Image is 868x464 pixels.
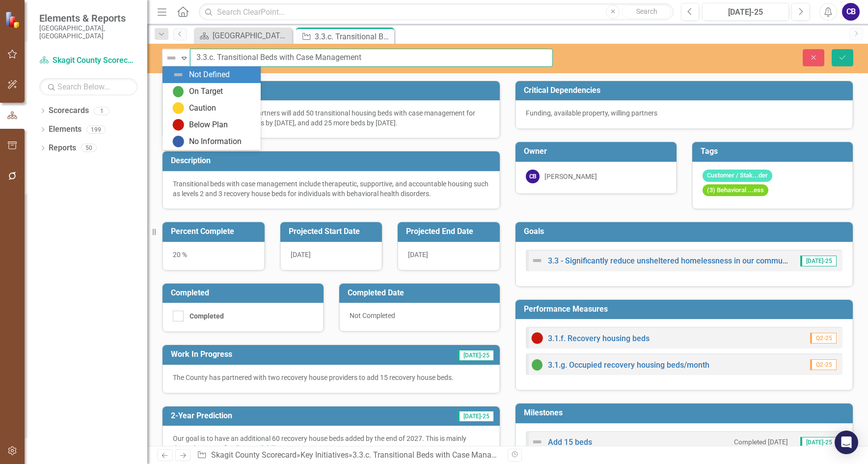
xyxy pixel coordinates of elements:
[49,143,76,154] a: Reports
[701,147,848,156] h3: Tags
[702,3,789,21] button: [DATE]-25
[171,227,260,236] h3: Percent Complete
[189,103,216,114] div: Caution
[703,170,772,182] span: Customer / Stak...der
[531,436,543,448] img: Not Defined
[190,49,553,67] input: This field is required
[548,437,592,447] a: Add 15 beds
[173,108,489,128] div: Public Health and housing partners will add 50 transitional housing beds with case management for...
[548,334,650,343] a: 3.1.f. Recovery housing beds
[171,86,495,95] h3: Purpose
[94,107,109,115] div: 1
[524,86,848,95] h3: Critical Dependencies
[339,303,500,331] div: Not Completed
[86,125,106,134] div: 199
[842,3,860,21] button: CB
[524,227,848,236] h3: Goals
[189,69,230,81] div: Not Defined
[408,251,428,259] span: [DATE]
[353,450,517,460] div: 3.3.c. Transitional Beds with Case Management
[705,6,786,18] div: [DATE]-25
[173,434,489,453] p: Our goal is to have an additional 60 recovery house beds added by the end of 2027. This is mainly...
[548,360,709,370] a: 3.1.g. Occupied recovery housing beds/month
[39,24,137,40] small: [GEOGRAPHIC_DATA], [GEOGRAPHIC_DATA]
[300,450,349,460] a: Key Initiatives
[636,7,657,15] span: Search
[171,411,372,420] h3: 2-Year Prediction
[526,170,540,183] div: CB
[173,373,489,382] p: The County has partnered with two recovery house providers to add 15 recovery house beds.
[810,333,837,344] span: Q2-25
[622,5,671,19] button: Search
[524,147,672,156] h3: Owner
[172,102,184,114] img: Caution
[172,119,184,131] img: Below Plan
[800,256,837,266] span: [DATE]-25
[211,450,297,460] a: Skagit County Scorecard
[810,359,837,370] span: Q2-25
[189,136,242,147] div: No Information
[213,29,290,42] div: [GEOGRAPHIC_DATA] Page
[524,408,848,417] h3: Milestones
[5,11,22,29] img: ClearPoint Strategy
[800,437,837,448] span: [DATE]-25
[524,305,848,314] h3: Performance Measures
[173,179,489,199] p: Transitional beds with case management include therapeutic, supportive, and accountable housing s...
[189,86,223,97] div: On Target
[734,437,788,447] small: Completed [DATE]
[289,227,378,236] h3: Projected Start Date
[49,124,81,135] a: Elements
[39,55,137,66] a: Skagit County Scorecard
[172,69,184,81] img: Not Defined
[406,227,495,236] h3: Projected End Date
[171,156,495,165] h3: Description
[163,242,265,270] div: 20 %
[531,359,543,371] img: On Target
[458,350,494,361] span: [DATE]-25
[196,29,290,42] a: [GEOGRAPHIC_DATA] Page
[531,332,543,344] img: Below Plan
[165,52,177,64] img: Not Defined
[291,251,311,259] span: [DATE]
[526,108,842,118] div: Funding, available property, willing partners
[171,350,372,359] h3: Work In Progress
[348,289,495,297] h3: Completed Date
[39,78,137,95] input: Search Below...
[49,105,89,116] a: Scorecards
[39,12,137,24] span: Elements & Reports
[458,411,494,422] span: [DATE]-25
[835,431,858,454] div: Open Intercom Messenger
[171,289,319,297] h3: Completed
[315,30,392,43] div: 3.3.c. Transitional Beds with Case Management
[189,119,228,131] div: Below Plan
[703,184,768,197] span: (3) Behavioral ...ess
[172,136,184,147] img: No Information
[197,450,500,461] div: » »
[172,86,184,97] img: On Target
[199,3,674,21] input: Search ClearPoint...
[81,144,97,152] div: 50
[544,172,597,181] div: [PERSON_NAME]
[531,255,543,266] img: Not Defined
